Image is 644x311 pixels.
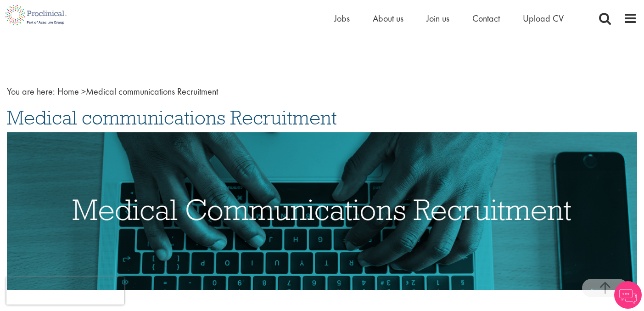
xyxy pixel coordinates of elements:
[614,281,642,309] img: Chatbot
[57,85,79,97] a: breadcrumb link to Home
[6,277,124,305] iframe: reCAPTCHA
[523,12,564,24] a: Upload CV
[373,12,403,24] a: About us
[57,85,218,97] span: Medical communications Recruitment
[472,12,500,24] a: Contact
[7,105,337,130] span: Medical communications Recruitment
[426,12,449,24] a: Join us
[334,12,350,24] a: Jobs
[7,132,637,290] img: Medical Communication Recruitment
[7,85,55,97] span: You are here:
[81,85,86,97] span: >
